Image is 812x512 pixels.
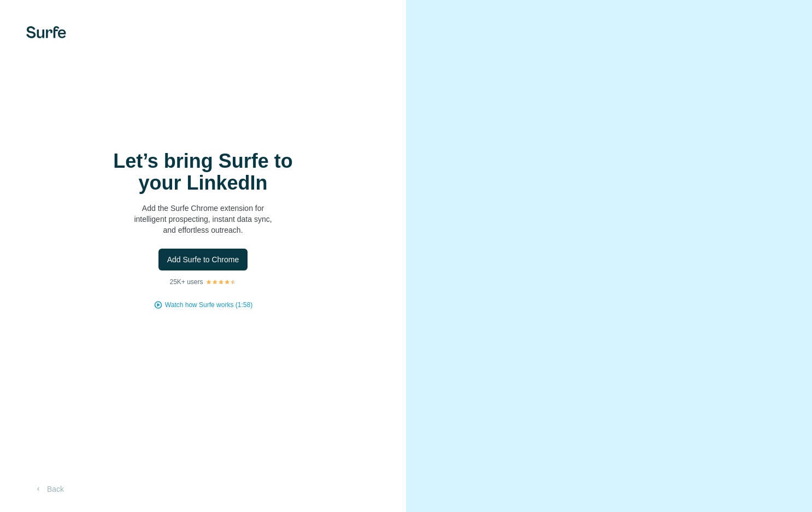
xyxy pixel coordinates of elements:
[165,300,252,310] button: Watch how Surfe works (1:58)
[167,254,239,265] span: Add Surfe to Chrome
[205,279,237,285] img: Rating Stars
[94,150,313,194] h1: Let’s bring Surfe to your LinkedIn
[26,479,72,499] button: Back
[94,203,313,236] p: Add the Surfe Chrome extension for intelligent prospecting, instant data sync, and effortless out...
[26,26,66,38] img: Surfe's logo
[158,249,248,270] button: Add Surfe to Chrome
[169,277,203,287] p: 25K+ users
